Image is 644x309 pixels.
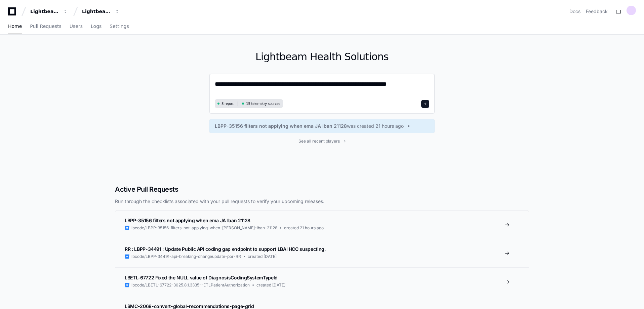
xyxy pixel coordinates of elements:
span: created [DATE] [248,254,277,259]
span: LBMC-2068-convert-global-recommendations-page-grid [125,303,254,309]
span: lbcode/LBPP-35156-filters-not-applying-when-[PERSON_NAME]-lban-21128 [131,225,277,231]
span: LBPP-35156 filters not applying when ema JA lban 21128 [125,218,250,223]
a: LBPP-35156 filters not applying when ema JA lban 21128was created 21 hours ago [215,123,429,129]
a: Pull Requests [30,19,61,34]
span: lbcode/LBPP-34491-api-breaking-changeupdate-por-RR [131,254,241,259]
a: RR : LBPP-34491 : Update Public API coding gap endpoint to support LBAI HCC suspecting.lbcode/LBP... [115,239,529,267]
button: Lightbeam Health Solutions [79,5,122,17]
a: Docs [569,8,580,15]
p: Run through the checklists associated with your pull requests to verify your upcoming releases. [115,198,529,205]
span: created [DATE] [256,282,285,288]
button: Lightbeam Health [28,5,71,17]
span: Users [70,24,83,28]
a: Settings [110,19,129,34]
a: LBETL-67722 Fixed the NULL value of DiagnosisCodingSystemTypeIdlbcode/LBETL-67722-3025.8.1.3335--... [115,267,529,296]
a: LBPP-35156 filters not applying when ema JA lban 21128lbcode/LBPP-35156-filters-not-applying-when... [115,210,529,239]
span: RR : LBPP-34491 : Update Public API coding gap endpoint to support LBAI HCC suspecting. [125,246,326,252]
h1: Lightbeam Health Solutions [209,51,435,63]
span: created 21 hours ago [284,225,324,231]
span: LBPP-35156 filters not applying when ema JA lban 21128 [215,123,347,129]
span: lbcode/LBETL-67722-3025.8.1.3335--ETLPatientAuthorization [131,282,250,288]
span: 8 repos [222,101,234,106]
span: was created 21 hours ago [347,123,404,129]
div: Lightbeam Health Solutions [82,8,111,15]
span: See all recent players [298,139,340,144]
a: See all recent players [209,139,435,144]
button: Feedback [586,8,608,15]
span: Home [8,24,22,28]
a: Users [70,19,83,34]
span: Pull Requests [30,24,61,28]
h2: Active Pull Requests [115,185,529,194]
a: Home [8,19,22,34]
a: Logs [91,19,102,34]
span: Logs [91,24,102,28]
span: 15 telemetry sources [246,101,280,106]
span: Settings [110,24,129,28]
span: LBETL-67722 Fixed the NULL value of DiagnosisCodingSystemTypeId [125,275,278,280]
div: Lightbeam Health [30,8,59,15]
